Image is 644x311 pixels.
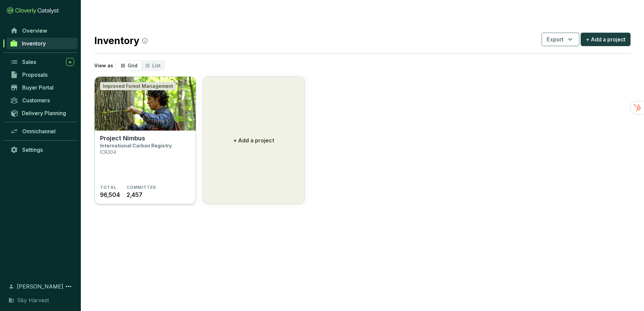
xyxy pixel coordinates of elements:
[17,296,49,304] span: Sky Harvest
[100,149,116,155] p: ICR304
[100,185,117,190] span: TOTAL
[7,144,77,155] a: Settings
[100,190,120,199] span: 96,504
[586,35,625,43] span: + Add a project
[17,282,63,290] span: [PERSON_NAME]
[152,63,161,68] span: List
[547,35,563,43] span: Export
[22,27,47,34] span: Overview
[22,146,43,153] span: Settings
[7,107,77,118] a: Delivery Planning
[100,135,145,142] p: Project Nimbus
[7,69,77,80] a: Proposals
[100,143,172,148] p: International Carbon Registry
[127,190,142,199] span: 2,457
[7,56,77,68] a: Sales
[7,25,77,36] a: Overview
[94,34,148,48] h2: Inventory
[22,59,36,65] span: Sales
[100,82,176,90] div: Improved Forest Management
[94,76,196,204] a: Project NimbusImproved Forest ManagementProject NimbusInternational Carbon RegistryICR304TOTAL96,...
[95,77,196,131] img: Project Nimbus
[127,185,157,190] span: COMMITTED
[22,110,66,116] span: Delivery Planning
[22,84,54,91] span: Buyer Portal
[116,60,165,71] div: segmented control
[233,136,274,144] p: + Add a project
[542,33,579,46] button: Export
[7,95,77,106] a: Customers
[22,71,47,78] span: Proposals
[94,62,113,69] p: View as
[7,126,77,137] a: Omnichannel
[22,97,50,104] span: Customers
[22,128,56,135] span: Omnichannel
[128,63,137,68] span: Grid
[581,33,631,46] button: + Add a project
[22,40,46,47] span: Inventory
[203,76,304,204] button: + Add a project
[7,82,77,93] a: Buyer Portal
[6,38,77,49] a: Inventory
